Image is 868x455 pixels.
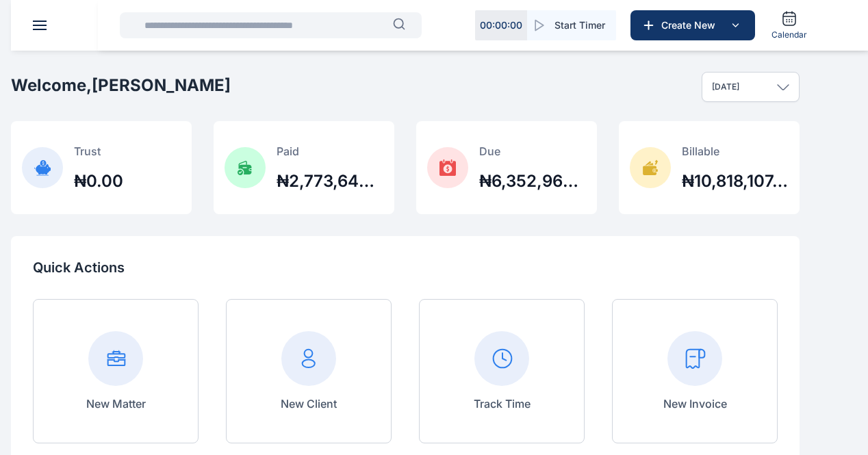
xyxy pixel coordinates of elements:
h2: Welcome, [PERSON_NAME] [11,75,231,96]
h2: ₦2,773,645,070.19 [277,170,383,192]
span: Calendar [771,29,807,40]
p: Billable [682,143,789,159]
p: New Matter [86,395,146,412]
button: Create New [630,10,755,40]
h2: ₦10,818,107,993.52 [682,170,789,192]
p: New Client [281,395,337,412]
p: Quick Actions [33,258,778,277]
h2: ₦6,352,969,943.95 [479,170,586,192]
a: Calendar [766,5,813,46]
span: Create New [656,18,727,32]
p: New Invoice [663,395,727,412]
p: Track Time [474,395,531,412]
p: Paid [277,143,383,159]
p: [DATE] [712,81,739,92]
p: Trust [74,143,123,159]
button: Start Timer [527,10,616,40]
p: 00 : 00 : 00 [480,18,522,32]
p: Due [479,143,586,159]
h2: ₦0.00 [74,170,123,192]
span: Start Timer [554,18,605,32]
